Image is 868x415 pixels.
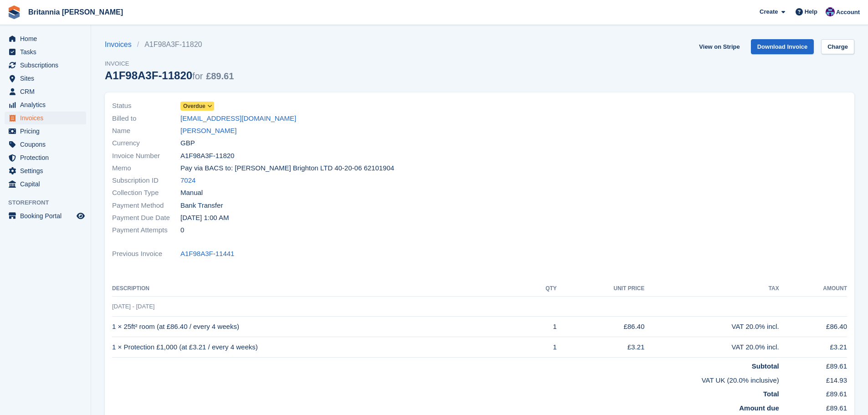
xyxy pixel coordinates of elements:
span: Tasks [20,46,75,58]
span: Name [112,126,180,136]
div: VAT 20.0% incl. [645,342,779,353]
a: menu [5,32,86,45]
time: 2025-09-28 00:00:00 UTC [180,213,229,223]
span: for [192,71,203,81]
span: Pay via BACS to: [PERSON_NAME] Brighton LTD 40-20-06 62101904 [180,163,394,174]
span: Booking Portal [20,210,75,222]
a: menu [5,164,86,177]
td: VAT UK (20.0% inclusive) [112,372,779,386]
a: menu [5,112,86,124]
td: £89.61 [779,385,847,400]
a: menu [5,59,86,72]
span: Payment Method [112,200,180,211]
span: Storefront [8,198,91,207]
span: Account [836,8,860,17]
th: Unit Price [557,282,645,296]
span: Currency [112,138,180,149]
span: Payment Due Date [112,213,180,223]
img: stora-icon-8386f47178a22dfd0bd8f6a31ec36ba5ce8667c1dd55bd0f319d3a0aa187defe.svg [7,5,21,19]
span: Payment Attempts [112,225,180,236]
a: Invoices [105,39,137,50]
a: menu [5,151,86,164]
span: A1F98A3F-11820 [180,151,234,161]
th: Tax [645,282,779,296]
span: CRM [20,85,75,98]
a: menu [5,210,86,222]
span: Subscription ID [112,175,180,186]
a: Download Invoice [751,39,814,54]
td: 1 × 25ft² room (at £86.40 / every 4 weeks) [112,317,525,337]
strong: Total [763,390,779,398]
a: A1F98A3F-11441 [180,249,234,259]
span: Protection [20,151,75,164]
span: Invoices [20,112,75,124]
th: Amount [779,282,847,296]
a: menu [5,178,86,190]
td: £89.61 [779,400,847,414]
a: Charge [821,39,854,54]
a: Britannia [PERSON_NAME] [25,5,127,20]
span: Invoice [105,59,234,68]
span: Analytics [20,98,75,111]
a: Overdue [180,101,214,111]
a: Preview store [75,210,86,221]
span: Help [805,7,817,16]
td: 1 × Protection £1,000 (at £3.21 / every 4 weeks) [112,337,525,358]
span: Coupons [20,138,75,151]
td: £14.93 [779,372,847,386]
td: £3.21 [557,337,645,358]
th: QTY [525,282,557,296]
th: Description [112,282,525,296]
span: Settings [20,164,75,177]
span: Billed to [112,113,180,124]
span: [DATE] - [DATE] [112,303,154,310]
a: menu [5,98,86,111]
td: £86.40 [557,317,645,337]
a: menu [5,85,86,98]
a: menu [5,46,86,58]
span: Status [112,101,180,111]
span: Home [20,32,75,45]
span: Overdue [183,102,205,110]
a: menu [5,138,86,151]
td: £89.61 [779,358,847,372]
span: Manual [180,188,203,198]
strong: Amount due [739,404,779,412]
span: Previous Invoice [112,249,180,259]
a: [EMAIL_ADDRESS][DOMAIN_NAME] [180,113,296,124]
div: VAT 20.0% incl. [645,322,779,332]
td: 1 [525,337,557,358]
span: Bank Transfer [180,200,223,211]
span: £89.61 [206,71,234,81]
span: Collection Type [112,188,180,198]
span: Create [760,7,778,16]
span: Pricing [20,125,75,138]
div: A1F98A3F-11820 [105,69,234,82]
span: Sites [20,72,75,85]
a: menu [5,125,86,138]
a: menu [5,72,86,85]
td: £3.21 [779,337,847,358]
span: 0 [180,225,184,236]
a: View on Stripe [695,39,743,54]
a: 7024 [180,175,195,186]
span: Invoice Number [112,151,180,161]
nav: breadcrumbs [105,39,234,50]
strong: Subtotal [752,362,779,370]
a: [PERSON_NAME] [180,126,236,136]
span: Subscriptions [20,59,75,72]
td: £86.40 [779,317,847,337]
img: Becca Clark [826,7,835,16]
span: Memo [112,163,180,174]
span: Capital [20,178,75,190]
td: 1 [525,317,557,337]
span: GBP [180,138,195,149]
